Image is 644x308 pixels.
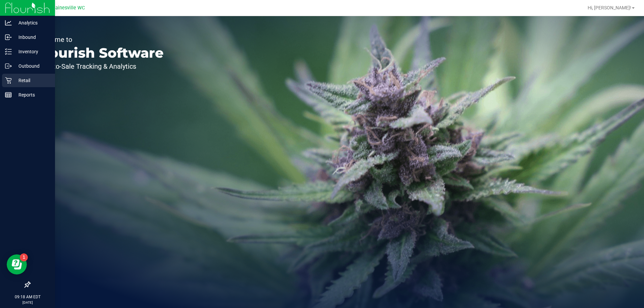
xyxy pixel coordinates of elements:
[3,300,52,305] p: [DATE]
[588,5,631,10] span: Hi, [PERSON_NAME]!
[5,77,12,84] inline-svg: Retail
[5,91,12,98] inline-svg: Reports
[12,33,52,41] p: Inbound
[20,253,28,261] iframe: Resource center unread badge
[12,76,52,84] p: Retail
[12,48,52,56] p: Inventory
[12,91,52,99] p: Reports
[36,36,164,43] p: Welcome to
[5,34,12,41] inline-svg: Inbound
[5,19,12,26] inline-svg: Analytics
[36,63,164,70] p: Seed-to-Sale Tracking & Analytics
[12,62,52,70] p: Outbound
[3,294,52,300] p: 09:18 AM EDT
[5,63,12,69] inline-svg: Outbound
[5,48,12,55] inline-svg: Inventory
[12,19,52,27] p: Analytics
[7,254,27,274] iframe: Resource center
[52,5,85,11] span: Gainesville WC
[36,46,164,60] p: Flourish Software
